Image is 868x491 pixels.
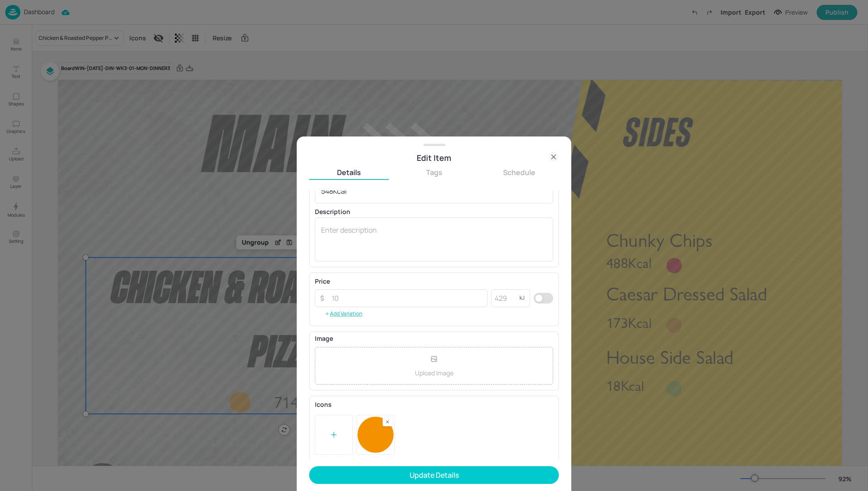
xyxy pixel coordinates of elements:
[315,401,553,408] p: Icons
[326,289,488,307] input: 10
[491,289,519,307] input: 429
[321,186,547,196] textarea: 548Kcal
[315,209,553,215] p: Description
[315,335,553,342] p: Image
[383,417,392,426] div: Remove image
[415,368,453,378] p: Upload Image
[479,168,559,177] button: Schedule
[315,278,330,284] p: Price
[309,466,559,484] button: Update Details
[357,416,394,453] img: 2025-05-06-1746568187836hl5kchzkg1p.svg
[394,168,474,177] button: Tags
[519,295,525,301] p: kJ
[315,307,372,320] button: Add Variation
[309,168,389,177] button: Details
[309,152,559,164] div: Edit Item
